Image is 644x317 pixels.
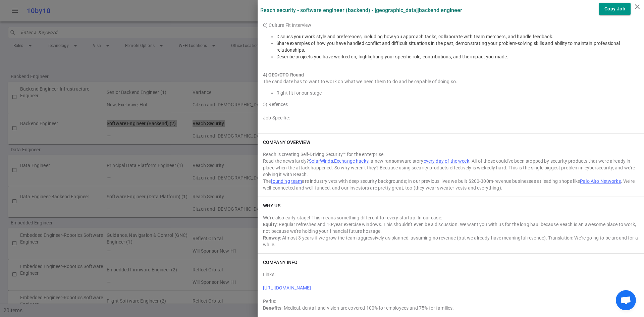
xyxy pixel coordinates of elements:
div: : Regular refreshes and 10-year exercise windows. This shouldn't even be a discussion. We want yo... [263,221,639,234]
h6: WHY US [263,202,280,209]
div: : Medical, dental, and vision are covered 100% for employees and 75% for families. [263,305,639,311]
span: Share examples of how you have handled conflict and difficult situations in the past, demonstrati... [276,41,620,53]
a: Palo Alto Networks [580,178,621,184]
a: every [424,158,435,164]
div: : Almost 3 years if we grow the team aggressively as planned, assuming no revenue (but we already... [263,234,639,248]
span: Describe projects you have worked on, highlighting your specific role, contributions, and the imp... [276,54,508,59]
strong: Benefits [263,305,281,311]
label: Reach Security - Software Engineer (Backend) - [GEOGRAPHIC_DATA] | Backend Engineer [260,7,462,13]
h6: COMPANY OVERVIEW [263,139,310,146]
a: the [450,158,457,164]
span: Discuss your work style and preferences, including how you approach tasks, collaborate with team ... [276,34,553,39]
a: of [445,158,449,164]
a: [URL][DOMAIN_NAME] [263,285,311,290]
div: The candidate has to want to work on what we need them to do and be capable of doing so. [263,78,639,85]
div: Links: Perks: [263,268,639,311]
div: The are industry vets with deep security backgrounds; in our previous lives we built $200-300m-re... [263,178,639,191]
strong: Runway [263,235,280,241]
strong: 4) CEO/CTO Round [263,72,304,77]
div: Reach is creating Self-Driving Security™ for the enterprise. [263,151,639,158]
a: Exchange hacks [334,158,369,164]
a: team [291,178,302,184]
a: SolarWinds [309,158,333,164]
div: Read the news lately? , , a new ransomware story . All of these could've been stopped by security... [263,158,639,178]
strong: Equity [263,222,277,227]
div: We're also early-stage! This means something different for every startup. In our case: [263,214,639,221]
div: C) Culture Fit Interview [263,22,639,29]
h6: COMPANY INFO [263,259,298,266]
a: week [458,158,469,164]
a: day [436,158,443,164]
li: Right fit for our stage [276,90,639,96]
i: close [633,3,641,11]
a: founding [271,178,290,184]
div: Open chat [616,290,636,310]
button: Copy Job [599,3,631,15]
div: 5) Refences [263,101,639,108]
